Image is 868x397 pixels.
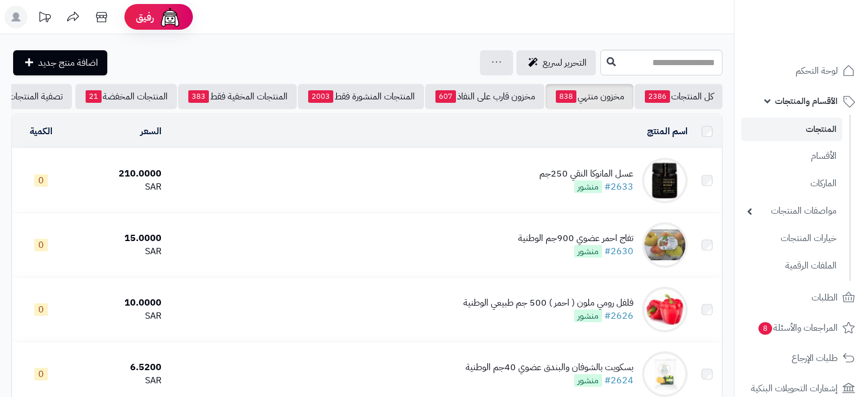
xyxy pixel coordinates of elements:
a: اسم المنتج [647,125,688,138]
a: طلبات الإرجاع [741,344,861,372]
div: SAR [75,245,162,258]
div: فلفل رومي ملون ( احمر ) 500 جم طبيعي الوطنية [463,296,633,310]
a: لوحة التحكم [741,57,861,85]
a: المنتجات المنشورة فقط2003 [298,84,424,109]
div: 210.0000 [75,167,162,181]
a: الكمية [30,125,53,138]
a: #2626 [604,309,633,323]
div: 15.0000 [75,232,162,245]
span: منشور [574,245,602,258]
a: مخزون قارب على النفاذ607 [425,84,544,109]
span: طلبات الإرجاع [792,350,838,366]
span: التحرير لسريع [543,56,587,70]
span: اضافة منتج جديد [38,56,98,70]
a: خيارات المنتجات [741,226,842,251]
a: المنتجات المخفضة21 [75,84,177,109]
a: المنتجات [741,118,842,141]
div: SAR [75,310,162,323]
img: ai-face.png [159,6,181,29]
img: عسل المانوكا النقي 250جم [642,158,688,203]
img: تفاج احمر عضوي 900جم الوطنية [642,222,688,268]
span: 8 [758,322,772,335]
span: 0 [34,368,48,380]
img: logo-2.png [790,23,857,47]
a: الطلبات [741,284,861,311]
div: عسل المانوكا النقي 250جم [539,167,633,181]
a: الماركات [741,171,842,196]
span: تصفية المنتجات [8,90,63,103]
span: 2386 [645,90,670,103]
a: اضافة منتج جديد [13,50,107,75]
span: الطلبات [812,290,838,306]
a: #2633 [604,180,633,194]
span: الأقسام والمنتجات [775,93,838,109]
a: #2624 [604,374,633,387]
span: لوحة التحكم [796,63,838,79]
span: منشور [574,181,602,193]
a: التحرير لسريع [516,50,596,75]
span: 21 [86,90,102,103]
a: مخزون منتهي838 [546,84,633,109]
span: رفيق [136,10,154,24]
span: المراجعات والأسئلة [757,320,838,336]
div: SAR [75,181,162,194]
div: تفاج احمر عضوي 900جم الوطنية [518,232,633,245]
a: كل المنتجات2386 [635,84,722,109]
a: المنتجات المخفية فقط383 [178,84,297,109]
div: SAR [75,374,162,387]
div: 6.5200 [75,361,162,374]
span: 838 [556,90,576,103]
div: 10.0000 [75,296,162,310]
a: تحديثات المنصة [30,6,59,31]
span: 383 [188,90,209,103]
a: المراجعات والأسئلة8 [741,314,861,342]
span: منشور [574,310,602,322]
span: 0 [34,239,48,251]
span: 2003 [308,90,333,103]
div: بسكويت بالشوفان والبندق عضوي 40جم الوطنية [466,361,633,374]
span: 0 [34,303,48,316]
a: الملفات الرقمية [741,254,842,278]
a: #2630 [604,244,633,258]
span: منشور [574,374,602,387]
a: الأقسام [741,144,842,169]
a: مواصفات المنتجات [741,199,842,223]
a: السعر [140,125,162,138]
span: 607 [435,90,456,103]
span: إشعارات التحويلات البنكية [751,380,838,396]
img: بسكويت بالشوفان والبندق عضوي 40جم الوطنية [642,351,688,397]
img: فلفل رومي ملون ( احمر ) 500 جم طبيعي الوطنية [642,287,688,332]
span: 0 [34,174,48,187]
